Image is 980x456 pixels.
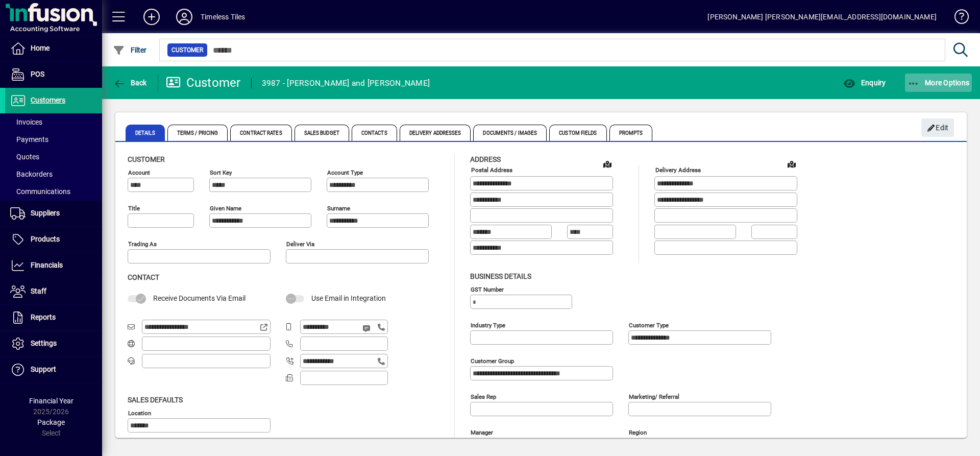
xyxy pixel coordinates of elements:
[31,209,60,217] span: Suppliers
[128,409,151,416] mat-label: Location
[31,313,56,321] span: Reports
[128,155,165,163] span: Customer
[128,273,159,281] span: Contact
[31,339,57,347] span: Settings
[599,156,616,172] a: View on map
[128,396,183,404] span: Sales defaults
[31,261,63,269] span: Financials
[5,331,102,356] a: Settings
[5,201,102,226] a: Suppliers
[168,8,201,26] button: Profile
[783,156,800,172] a: View on map
[5,227,102,252] a: Products
[29,397,73,405] span: Financial Year
[286,241,314,248] mat-label: Deliver via
[31,365,56,373] span: Support
[5,357,102,382] a: Support
[470,155,501,163] span: Address
[470,272,531,280] span: Business details
[10,135,48,143] span: Payments
[473,125,547,141] span: Documents / Images
[230,125,291,141] span: Contract Rates
[355,316,380,341] button: Send SMS
[128,169,150,176] mat-label: Account
[471,357,514,364] mat-label: Customer group
[471,321,505,328] mat-label: Industry type
[905,74,972,92] button: More Options
[31,96,65,104] span: Customers
[128,205,140,212] mat-label: Title
[471,428,493,436] mat-label: Manager
[352,125,397,141] span: Contacts
[843,79,886,87] span: Enquiry
[5,113,102,131] a: Invoices
[921,118,954,137] button: Edit
[31,287,46,295] span: Staff
[37,418,65,426] span: Package
[201,9,245,25] div: Timeless Tiles
[908,79,970,87] span: More Options
[31,235,60,243] span: Products
[5,253,102,278] a: Financials
[609,125,653,141] span: Prompts
[549,125,606,141] span: Custom Fields
[210,205,241,212] mat-label: Given name
[31,70,44,78] span: POS
[167,125,228,141] span: Terms / Pricing
[10,153,39,161] span: Quotes
[153,294,246,302] span: Receive Documents Via Email
[5,131,102,148] a: Payments
[110,41,150,59] button: Filter
[10,187,70,196] span: Communications
[10,170,53,178] span: Backorders
[5,183,102,200] a: Communications
[210,169,232,176] mat-label: Sort key
[947,2,967,35] a: Knowledge Base
[311,294,386,302] span: Use Email in Integration
[113,46,147,54] span: Filter
[5,148,102,165] a: Quotes
[126,125,165,141] span: Details
[327,205,350,212] mat-label: Surname
[400,125,471,141] span: Delivery Addresses
[110,74,150,92] button: Back
[629,393,679,400] mat-label: Marketing/ Referral
[128,241,157,248] mat-label: Trading as
[10,118,42,126] span: Invoices
[5,305,102,330] a: Reports
[171,45,203,55] span: Customer
[5,279,102,304] a: Staff
[629,428,647,436] mat-label: Region
[5,36,102,61] a: Home
[927,119,949,136] span: Edit
[629,321,669,328] mat-label: Customer type
[166,75,241,91] div: Customer
[5,165,102,183] a: Backorders
[471,393,496,400] mat-label: Sales rep
[295,125,349,141] span: Sales Budget
[5,62,102,87] a: POS
[135,8,168,26] button: Add
[113,79,147,87] span: Back
[841,74,888,92] button: Enquiry
[31,44,50,52] span: Home
[471,285,504,293] mat-label: GST Number
[102,74,158,92] app-page-header-button: Back
[327,169,363,176] mat-label: Account Type
[262,75,430,91] div: 3987 - [PERSON_NAME] and [PERSON_NAME]
[707,9,937,25] div: [PERSON_NAME] [PERSON_NAME][EMAIL_ADDRESS][DOMAIN_NAME]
